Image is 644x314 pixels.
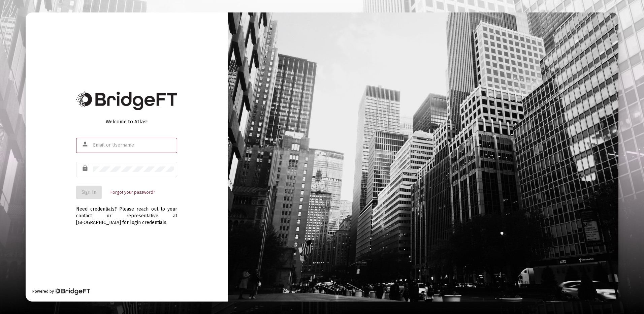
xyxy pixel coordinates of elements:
div: Need credentials? Please reach out to your contact or representative at [GEOGRAPHIC_DATA] for log... [76,199,177,226]
input: Email or Username [93,143,174,148]
a: Forgot your password? [110,189,155,196]
span: Sign In [82,189,96,195]
div: Welcome to Atlas! [76,118,177,125]
img: Bridge Financial Technology Logo [76,91,177,110]
img: Bridge Financial Technology Logo [55,288,90,295]
mat-icon: person [82,140,90,148]
div: Powered by [32,288,90,295]
button: Sign In [76,186,102,199]
mat-icon: lock [82,164,90,172]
